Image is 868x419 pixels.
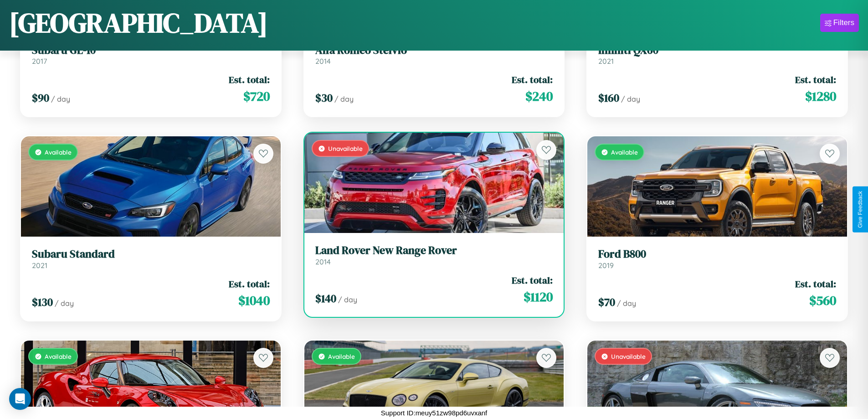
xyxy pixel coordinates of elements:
span: Est. total: [795,277,836,290]
span: 2021 [598,57,614,66]
div: Open Intercom Messenger [9,388,31,410]
span: Available [45,352,72,360]
span: $ 240 [525,87,553,105]
a: Land Rover New Range Rover2014 [315,244,553,266]
span: 2014 [315,57,331,66]
span: Est. total: [795,73,836,86]
span: $ 70 [598,295,615,310]
span: $ 130 [32,295,53,310]
span: / day [51,94,70,103]
span: 2021 [32,261,47,270]
span: $ 140 [315,291,336,306]
span: Available [611,148,638,156]
span: $ 90 [32,90,49,105]
a: Infiniti QX602021 [598,44,836,66]
span: Unavailable [611,352,646,360]
span: 2014 [315,257,331,266]
span: Est. total: [512,73,553,86]
span: / day [334,94,354,103]
h3: Land Rover New Range Rover [315,244,553,257]
span: $ 1040 [238,291,270,310]
a: Ford B8002019 [598,248,836,270]
span: $ 720 [243,87,270,105]
a: Alfa Romeo Stelvio2014 [315,44,553,66]
span: / day [55,299,74,308]
span: $ 1280 [805,87,836,105]
p: Support ID: meuy51zw98pd6uvxanf [381,407,487,419]
div: Give Feedback [857,191,863,228]
span: / day [617,299,636,308]
span: / day [338,295,357,304]
a: Subaru Standard2021 [32,248,270,270]
span: $ 160 [598,90,619,105]
span: Unavailable [328,145,363,152]
span: Est. total: [229,73,270,86]
span: $ 560 [809,291,836,310]
button: Filters [820,14,859,32]
span: $ 30 [315,90,333,105]
span: Available [45,148,72,156]
span: / day [621,94,640,103]
a: Subaru GL-102017 [32,44,270,66]
span: Est. total: [229,277,270,290]
span: 2019 [598,261,614,270]
h1: [GEOGRAPHIC_DATA] [9,4,268,41]
div: Filters [833,18,854,27]
span: Available [328,352,355,360]
span: 2017 [32,57,47,66]
h3: Subaru Standard [32,248,270,261]
span: $ 1120 [524,288,553,306]
h3: Ford B800 [598,248,836,261]
span: Est. total: [512,274,553,287]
